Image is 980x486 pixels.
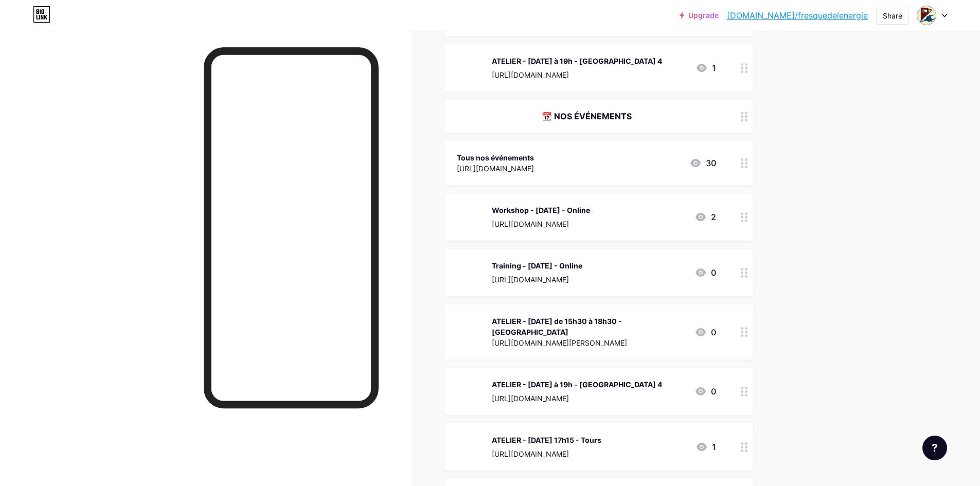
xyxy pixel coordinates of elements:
[457,163,534,174] div: [URL][DOMAIN_NAME]
[492,56,662,66] div: ATELIER - [DATE] à 19h - [GEOGRAPHIC_DATA] 4
[492,219,590,229] div: [URL][DOMAIN_NAME]
[492,274,582,285] div: [URL][DOMAIN_NAME]
[694,385,716,398] div: 0
[694,326,716,338] div: 0
[492,260,582,271] div: Training - [DATE] - Online
[696,441,716,453] div: 1
[457,152,534,163] div: Tous nos événements
[457,434,484,460] img: ATELIER - Jeudi 25 septembre à 17h15 - Tours
[689,157,716,169] div: 30
[727,9,868,22] a: [DOMAIN_NAME]/fresquedelenergie
[680,11,719,20] a: Upgrade
[694,266,716,279] div: 0
[492,393,662,404] div: [URL][DOMAIN_NAME]
[457,378,484,405] img: ATELIER - Jeudi 18 septembre à 19h - PARIS 4
[457,315,484,341] img: ATELIER - Samedi 13 Septembre de 15h30 à 18h30 - PARIS
[457,110,716,122] div: 📆 NOS ÉVÉNEMENTS
[492,337,686,348] div: [URL][DOMAIN_NAME][PERSON_NAME]
[457,204,484,230] img: Workshop - Tuesday, September 2 - Online
[492,69,662,80] div: [URL][DOMAIN_NAME]
[492,435,601,445] div: ATELIER - [DATE] 17h15 - Tours
[457,259,484,286] img: Training - Monday, September 8 - Online
[492,448,601,459] div: [URL][DOMAIN_NAME]
[883,10,902,21] div: Share
[492,205,590,215] div: Workshop - [DATE] - Online
[492,316,686,337] div: ATELIER - [DATE] de 15h30 à 18h30 - [GEOGRAPHIC_DATA]
[492,379,662,390] div: ATELIER - [DATE] à 19h - [GEOGRAPHIC_DATA] 4
[696,62,716,74] div: 1
[917,6,936,25] img: fresquedelenergie
[694,211,716,223] div: 2
[457,55,484,81] img: ATELIER - Jeudi 26 juin à 19h - Paris 4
